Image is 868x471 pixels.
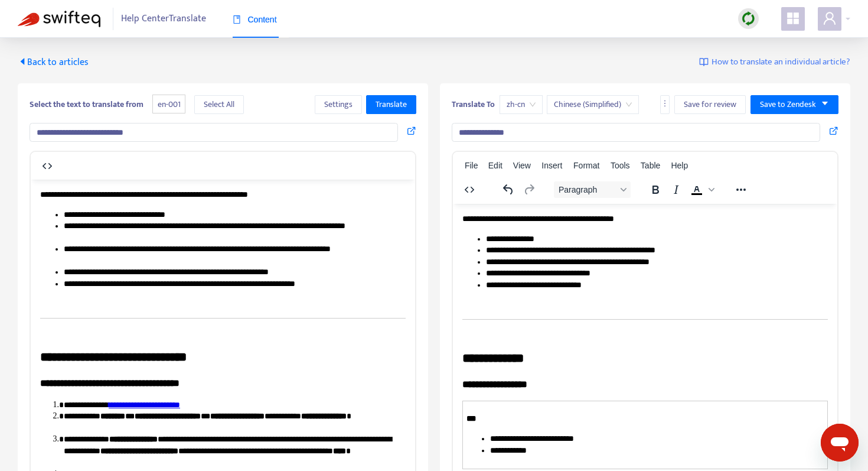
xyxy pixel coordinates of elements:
[573,161,599,170] span: Format
[233,15,277,24] span: Content
[687,181,716,198] div: Text color Black
[121,8,206,30] span: Help Center Translate
[18,54,89,70] span: Back to articles
[741,11,756,26] img: sync.dc5367851b00ba804db3.png
[204,98,234,111] span: Select All
[18,57,27,66] span: caret-left
[671,161,688,170] span: Help
[30,98,143,111] b: Select the text to translate from
[513,161,531,170] span: View
[684,98,736,111] span: Save for review
[366,95,416,114] button: Translate
[611,161,630,170] span: Tools
[465,161,478,170] span: File
[233,15,241,24] span: book
[152,95,185,114] span: en-001
[541,161,562,170] span: Insert
[452,98,495,111] b: Translate To
[660,95,670,114] button: more
[641,161,660,170] span: Table
[699,57,709,67] img: image-link
[194,95,244,114] button: Select All
[18,11,100,27] img: Swifteq
[324,98,353,111] span: Settings
[823,11,837,25] span: user
[498,181,518,198] button: Undo
[507,96,536,113] span: zh-cn
[559,185,616,194] span: Paragraph
[554,181,631,198] button: Block Paragraph
[519,181,539,198] button: Redo
[821,99,829,108] span: caret-down
[760,98,816,111] span: Save to Zendesk
[661,99,669,108] span: more
[731,181,751,198] button: Reveal or hide additional toolbar items
[712,56,850,69] span: How to translate an individual article?
[750,95,838,114] button: Save to Zendeskcaret-down
[666,181,686,198] button: Italic
[376,98,407,111] span: Translate
[786,11,800,25] span: appstore
[674,95,746,114] button: Save for review
[699,56,850,69] a: How to translate an individual article?
[315,95,362,114] button: Settings
[645,181,665,198] button: Bold
[488,161,502,170] span: Edit
[821,424,859,462] iframe: メッセージングウィンドウの起動ボタン、進行中の会話
[554,96,632,113] span: Chinese (Simplified)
